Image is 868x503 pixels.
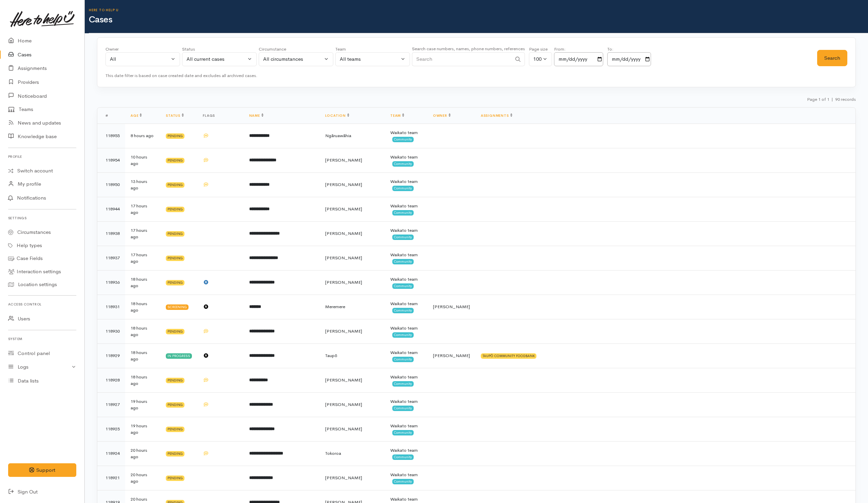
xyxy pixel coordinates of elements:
[392,161,414,167] span: Community
[412,46,525,52] small: Search case numbers, names, phone numbers, references
[97,246,125,270] td: 118937
[325,426,362,432] span: [PERSON_NAME]
[392,235,414,240] span: Community
[481,353,536,359] div: TAUPŌ COMMUNITY FOODBANK
[554,46,603,53] div: From:
[817,50,847,67] button: Search
[325,450,341,456] span: Tokoroa
[392,308,414,313] span: Community
[8,463,76,477] button: Support
[97,392,125,417] td: 118927
[89,15,868,25] h1: Cases
[166,133,184,139] div: Pending
[325,230,362,236] span: [PERSON_NAME]
[166,256,184,261] div: Pending
[325,113,349,118] a: Location
[412,52,512,66] input: Search
[390,496,422,503] div: Waikato team
[392,454,414,460] span: Community
[166,353,192,359] div: In progress
[807,96,856,102] small: Page 1 of 1 90 records
[8,300,76,309] h6: Access control
[259,46,333,53] div: Circumstance
[325,377,362,383] span: [PERSON_NAME]
[529,46,552,53] div: Page size
[325,157,362,163] span: [PERSON_NAME]
[390,227,422,234] div: Waikato team
[325,328,362,334] span: [PERSON_NAME]
[325,133,351,138] span: Ngāruawāhia
[131,113,142,118] a: Age
[249,113,263,118] a: Name
[97,319,125,343] td: 118930
[392,381,414,387] span: Community
[392,406,414,411] span: Community
[8,213,76,223] h6: Settings
[390,325,422,332] div: Waikato team
[125,319,160,343] td: 18 hours ago
[97,172,125,197] td: 118950
[325,402,362,407] span: [PERSON_NAME]
[390,374,422,380] div: Waikato team
[390,154,422,161] div: Waikato team
[125,368,160,392] td: 18 hours ago
[97,343,125,368] td: 118929
[97,124,125,148] td: 118955
[259,52,333,66] button: All circumstances
[166,231,184,237] div: Pending
[390,251,422,258] div: Waikato team
[166,304,189,310] div: Screening
[166,280,184,285] div: Pending
[197,108,243,124] th: Flags
[125,441,160,466] td: 20 hours ago
[166,207,184,212] div: Pending
[97,270,125,295] td: 118936
[125,221,160,246] td: 17 hours ago
[392,259,414,264] span: Community
[390,349,422,356] div: Waikato team
[97,221,125,246] td: 118938
[105,46,180,53] div: Owner
[97,295,125,319] td: 118931
[125,124,160,148] td: 8 hours ago
[390,276,422,283] div: Waikato team
[97,368,125,392] td: 118928
[529,52,552,66] button: 100
[166,329,184,334] div: Pending
[166,378,184,383] div: Pending
[335,52,410,66] button: All teams
[97,148,125,172] td: 118954
[166,476,184,481] div: Pending
[390,447,422,454] div: Waikato team
[97,417,125,441] td: 118925
[166,451,184,457] div: Pending
[325,182,362,187] span: [PERSON_NAME]
[125,466,160,490] td: 20 hours ago
[110,55,170,63] div: All
[325,279,362,285] span: [PERSON_NAME]
[392,137,414,142] span: Community
[335,46,410,53] div: Team
[263,55,323,63] div: All circumstances
[390,113,404,118] a: Team
[166,427,184,432] div: Pending
[390,398,422,405] div: Waikato team
[433,304,470,310] span: [PERSON_NAME]
[125,172,160,197] td: 13 hours ago
[392,430,414,435] span: Community
[607,46,651,53] div: To:
[325,353,337,358] span: Taupō
[8,334,76,343] h6: System
[325,475,362,481] span: [PERSON_NAME]
[105,52,180,66] button: All
[392,332,414,338] span: Community
[533,55,541,63] div: 100
[97,108,125,124] th: #
[125,417,160,441] td: 19 hours ago
[340,55,399,63] div: All teams
[392,186,414,191] span: Community
[89,8,868,12] h6: Here to help u
[97,441,125,466] td: 118924
[325,304,345,310] span: Meremere
[125,197,160,221] td: 17 hours ago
